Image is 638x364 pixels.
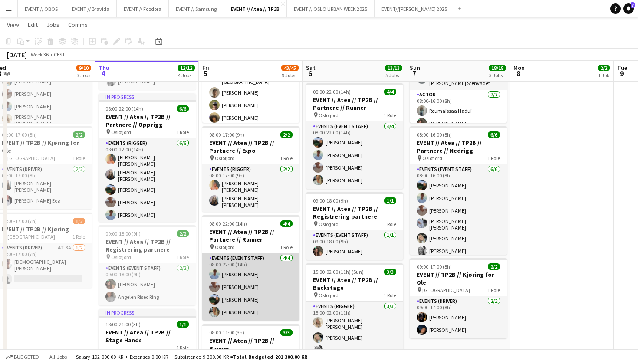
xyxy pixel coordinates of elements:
span: 2/2 [488,263,500,270]
span: 09:00-17:00 (8h) [417,263,452,270]
span: 1 Role [176,344,189,351]
app-job-card: 08:00-22:00 (14h)4/4EVENT // Atea // TP2B // Partnere // Runner Oslofjord1 RoleEvents (Event Staf... [202,215,299,321]
app-job-card: 09:00-17:00 (8h)2/2EVENT // TP2B // Kjøring for Ole [GEOGRAPHIC_DATA]1 RoleEvents (Driver)2/209:0... [410,258,507,338]
span: 4/4 [280,220,293,227]
span: Total Budgeted 201 300.00 KR [233,354,307,360]
a: View [3,19,23,30]
span: 09:00-18:00 (9h) [105,230,141,237]
span: [GEOGRAPHIC_DATA] [422,287,470,293]
span: 13/13 [385,65,402,71]
span: [GEOGRAPHIC_DATA] [7,233,55,240]
span: Tue [617,64,627,72]
span: Jobs [46,21,59,29]
button: Budgeted [4,352,40,362]
div: 9 Jobs [282,72,298,79]
a: 7 [623,3,634,14]
h3: EVENT // Atea // TP2B // Registrering partnere [99,238,196,253]
span: 3/3 [384,269,396,275]
span: 4/4 [384,89,396,95]
span: 08:00-16:00 (8h) [417,131,452,138]
span: Oslofjord [215,155,235,161]
span: 18/18 [489,65,506,71]
span: 1 Role [487,287,500,293]
span: Fri [202,64,209,72]
span: 1/1 [384,197,396,204]
app-job-card: 09:00-18:00 (9h)2/2EVENT // Atea // TP2B // Registrering partnere Oslofjord1 RoleEvents (Event St... [99,225,196,305]
div: 5 Jobs [385,72,402,79]
app-job-card: In progress08:00-22:00 (14h)6/6EVENT // Atea // TP2B // Partnere // Opprigg Oslofjord1 RoleEvents... [99,93,196,222]
span: 43/45 [281,65,299,71]
span: 1 Role [384,292,396,298]
h3: EVENT // Atea // TP2B // Registrering partnere [306,205,403,220]
app-job-card: 15:00-02:00 (11h) (Sun)3/3EVENT // Atea // TP2B // Backstage Oslofjord1 RoleEvents (Rigger)3/315:... [306,263,403,359]
button: EVENT // OSLO URBAN WEEK 2025 [287,0,375,17]
span: 1 Role [384,221,396,227]
span: Week 36 [29,51,50,58]
div: 3 Jobs [489,72,506,79]
span: 10:00-17:00 (7h) [2,218,37,224]
span: 6/6 [488,131,500,138]
span: Oslofjord [111,254,131,260]
h3: EVENT // TP2B // Kjøring for Ole [410,271,507,286]
span: [GEOGRAPHIC_DATA] [7,155,55,161]
span: 09:00-17:00 (8h) [2,131,37,138]
span: 09:00-18:00 (9h) [313,197,348,204]
span: 7 [631,2,635,8]
div: CEST [54,51,65,58]
span: 8 [512,69,525,79]
div: 08:00-22:00 (14h)4/4EVENT // Atea // TP2B // Partnere // Runner Oslofjord1 RoleEvents (Event Staf... [306,83,403,189]
h3: EVENT // Atea // TP2B // Partnere // Nedrigg [410,139,507,154]
app-job-card: 08:00-17:00 (9h)2/2EVENT // Atea // TP2B // Partnere // Expo Oslofjord1 RoleEvents (Rigger)2/208:... [202,126,299,212]
app-card-role: Events (Event Staff)2/209:00-18:00 (9h)[PERSON_NAME]Angelen Riseo Ring [99,263,196,305]
span: 1 Role [280,244,293,250]
span: 1/1 [177,321,189,328]
span: Comms [68,21,88,29]
span: Edit [28,21,38,29]
span: 1 Role [72,155,85,161]
span: 4 [97,69,109,79]
h3: EVENT // Atea // TP2B // Backstage [306,276,403,292]
span: 9/10 [76,65,91,71]
span: 12/12 [178,65,195,71]
app-card-role: Events (Rigger)6/608:00-22:00 (14h)[PERSON_NAME] [PERSON_NAME][PERSON_NAME] [PERSON_NAME][PERSON_... [99,138,196,236]
h3: EVENT // Atea // TP2B // Partnere // Runner [202,228,299,243]
h3: EVENT // Atea // TP2B // Partnere // Runner [306,96,403,111]
button: EVENT // OBOS [18,0,65,17]
span: Sun [410,64,420,72]
span: Oslofjord [319,292,339,298]
h3: EVENT // Atea // TP2B // Runner [202,337,299,352]
button: EVENT // Atea // TP2B [224,0,287,17]
span: 1 Role [176,129,189,135]
span: 6 [305,69,316,79]
app-card-role: Actor7/708:00-16:00 (8h)Roumaissaa Hadui[PERSON_NAME] [410,90,507,200]
h3: EVENT // Atea // TP2B // Partnere // Opprigg [99,113,196,128]
app-job-card: 08:00-16:00 (8h)6/6EVENT // Atea // TP2B // Partnere // Nedrigg Oslofjord1 RoleEvents (Event Staf... [410,126,507,255]
span: All jobs [48,354,69,360]
span: 5 [201,69,209,79]
a: Jobs [43,19,63,30]
button: EVENT // Samsung [169,0,224,17]
div: [DATE] [7,50,27,59]
span: 1 Role [176,254,189,260]
span: 3/3 [280,329,293,336]
div: In progress [99,93,196,100]
span: 1 Role [280,155,293,161]
app-job-card: 09:00-18:00 (9h)1/1EVENT // Atea // TP2B // Registrering partnere Oslofjord1 RoleEvents (Event St... [306,192,403,260]
app-card-role: Events (Driver)2/209:00-17:00 (8h)[PERSON_NAME][PERSON_NAME] [410,296,507,338]
span: 08:00-22:00 (14h) [313,89,351,95]
app-card-role: Events (Event Staff)4/408:00-22:00 (14h)[PERSON_NAME][PERSON_NAME][PERSON_NAME][PERSON_NAME] [306,121,403,189]
div: 4 Jobs [178,72,194,79]
span: 08:00-22:00 (14h) [209,220,247,227]
span: 1/2 [73,218,85,224]
span: 6/6 [177,105,189,112]
span: Sat [306,64,316,72]
a: Comms [65,19,91,30]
